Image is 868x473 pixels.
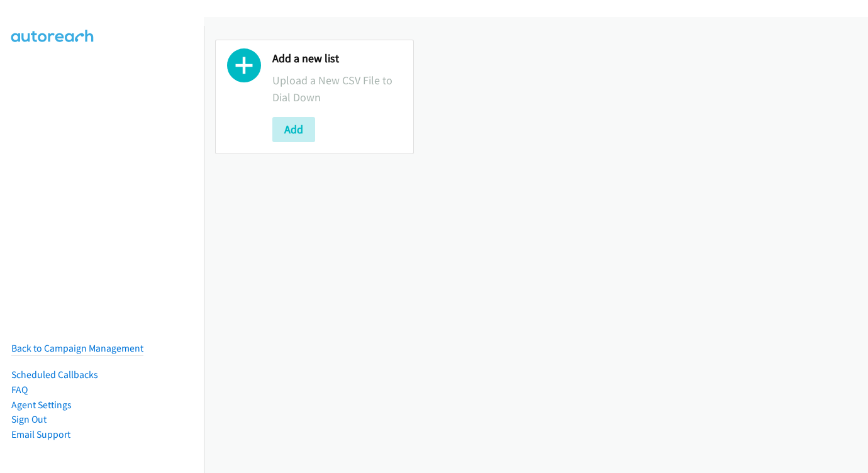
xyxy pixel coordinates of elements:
p: Upload a New CSV File to Dial Down [272,72,402,106]
a: Agent Settings [11,399,72,411]
a: FAQ [11,384,28,396]
a: Scheduled Callbacks [11,369,98,381]
button: Add [272,117,315,142]
h2: Add a new list [272,52,402,66]
a: Back to Campaign Management [11,342,143,354]
a: Sign Out [11,413,47,425]
a: Email Support [11,428,70,440]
